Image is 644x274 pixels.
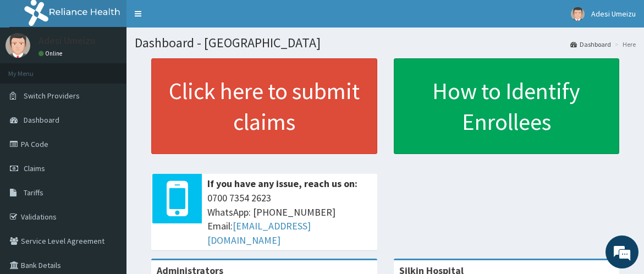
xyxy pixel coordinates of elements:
a: Click here to submit claims [151,58,377,154]
p: Adesi Umeizu [38,36,95,46]
a: Online [38,50,65,57]
h1: Dashboard - [GEOGRAPHIC_DATA] [135,36,636,50]
span: Dashboard [24,115,59,125]
a: [EMAIL_ADDRESS][DOMAIN_NAME] [207,220,311,246]
b: If you have any issue, reach us on: [207,177,357,190]
span: Tariffs [24,188,43,198]
img: User Image [571,7,585,21]
a: How to Identify Enrollees [394,58,620,154]
span: 0700 7354 2623 WhatsApp: [PHONE_NUMBER] Email: [207,191,372,248]
img: User Image [5,33,30,58]
span: Switch Providers [24,91,80,101]
li: Here [612,40,636,49]
span: Claims [24,163,45,173]
a: Dashboard [570,40,611,49]
span: Adesi Umeizu [591,9,636,19]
